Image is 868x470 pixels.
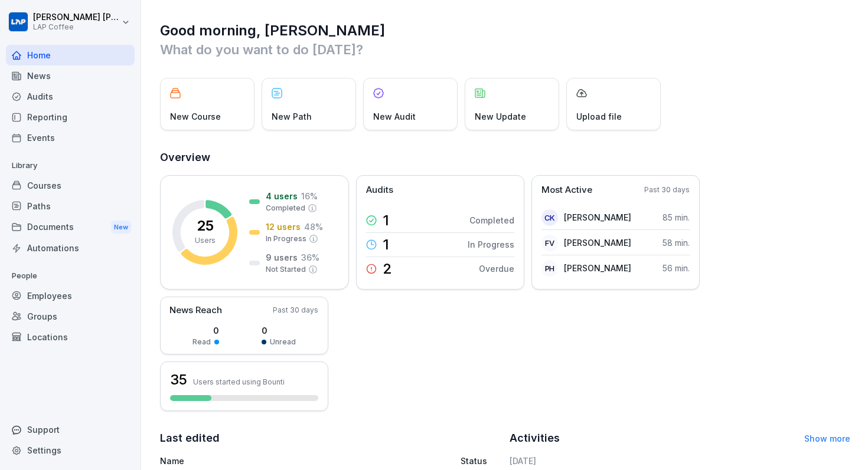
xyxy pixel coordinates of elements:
p: 16 % [301,190,318,202]
p: 9 users [266,251,298,264]
div: CK [541,209,558,226]
p: 0 [192,324,219,337]
p: 48 % [304,221,323,233]
p: 85 min. [663,211,690,224]
p: 36 % [301,251,319,264]
p: 1 [383,213,389,228]
a: Groups [6,306,135,327]
p: New Path [272,110,312,123]
a: Automations [6,238,135,258]
p: New Update [475,110,526,123]
p: News Reach [169,304,222,317]
a: Home [6,45,135,65]
p: In Progress [266,234,306,244]
a: Reporting [6,107,135,127]
p: New Course [170,110,221,123]
a: Audits [6,86,135,107]
p: Read [192,337,211,347]
p: New Audit [373,110,416,123]
div: Documents [6,216,135,238]
p: 2 [383,262,392,276]
p: [PERSON_NAME] [564,211,631,224]
p: 12 users [266,221,301,233]
p: Completed [469,214,514,226]
p: Library [6,156,135,175]
h2: Last edited [160,430,501,446]
a: News [6,65,135,86]
p: 0 [262,324,296,337]
p: 1 [383,238,389,252]
p: Most Active [541,183,592,197]
p: Name [160,455,368,467]
p: Completed [266,203,305,213]
div: FV [541,235,558,251]
div: Support [6,419,135,440]
p: Upload file [576,110,622,123]
div: New [111,221,131,234]
a: Employees [6,285,135,306]
a: Show more [804,433,850,443]
h3: 35 [170,370,187,390]
p: 56 min. [663,262,690,274]
h2: Overview [160,149,850,166]
p: 25 [197,219,214,233]
div: PH [541,260,558,277]
a: Events [6,127,135,148]
a: Locations [6,327,135,347]
p: 58 min. [663,236,690,249]
p: Status [461,455,487,467]
h1: Good morning, [PERSON_NAME] [160,21,850,40]
p: People [6,267,135,285]
h6: [DATE] [510,455,851,467]
p: Past 30 days [273,305,318,315]
p: Overdue [479,262,514,275]
a: Courses [6,175,135,196]
p: [PERSON_NAME] [564,262,631,274]
p: In Progress [468,238,514,251]
h2: Activities [510,430,560,446]
p: Users [195,235,216,246]
p: Not Started [266,264,306,275]
p: Audits [366,183,393,197]
a: Paths [6,196,135,216]
p: 4 users [266,190,298,202]
p: Users started using Bounti [193,377,285,386]
p: [PERSON_NAME] [564,236,631,249]
p: [PERSON_NAME] [PERSON_NAME] [33,12,119,22]
p: What do you want to do [DATE]? [160,40,850,59]
a: DocumentsNew [6,216,135,238]
p: LAP Coffee [33,23,119,31]
p: Unread [270,337,296,347]
p: Past 30 days [644,185,690,195]
a: Settings [6,440,135,461]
